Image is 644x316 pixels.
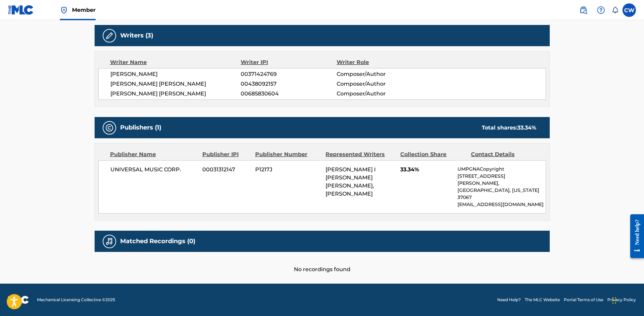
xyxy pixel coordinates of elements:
p: [GEOGRAPHIC_DATA], [US_STATE] 37067 [457,187,545,201]
h5: Publishers (1) [120,124,161,132]
h5: Writers (3) [120,32,153,39]
div: Writer Name [110,58,241,66]
img: help [597,6,605,14]
span: UNIVERSAL MUSIC CORP. [110,166,198,174]
div: Represented Writers [326,150,395,159]
img: MLC Logo [8,5,34,15]
img: Matched Recordings [105,237,113,246]
iframe: Resource Center [625,209,644,263]
div: Publisher IPI [202,150,250,159]
img: Writers [105,32,113,40]
img: Top Rightsholder [60,6,68,14]
div: Total shares: [482,124,536,132]
div: Collection Share [400,150,466,159]
a: The MLC Website [525,297,560,303]
h5: Matched Recordings (0) [120,237,195,245]
div: Publisher Name [110,150,197,159]
div: User Menu [622,3,636,17]
span: Composer/Author [337,80,424,88]
span: 33.34 % [517,124,536,131]
div: Drag [612,290,616,311]
span: [PERSON_NAME] [PERSON_NAME] [110,80,241,88]
p: [STREET_ADDRESS][PERSON_NAME], [457,173,545,187]
span: [PERSON_NAME] [PERSON_NAME] [110,90,241,98]
p: [EMAIL_ADDRESS][DOMAIN_NAME] [457,201,545,208]
span: 00438092157 [241,80,336,88]
span: 00685830604 [241,90,336,98]
div: Contact Details [471,150,536,159]
span: Mechanical Licensing Collective © 2025 [37,297,115,303]
a: Portal Terms of Use [564,297,603,303]
span: 00371424769 [241,70,336,78]
img: logo [8,296,29,304]
span: Member [72,6,96,14]
a: Privacy Policy [607,297,636,303]
span: 33.34% [400,166,452,174]
div: Writer Role [337,58,424,66]
span: [PERSON_NAME] [110,70,241,78]
div: No recordings found [95,252,550,274]
span: Composer/Author [337,90,424,98]
div: Notifications [612,7,618,13]
div: Writer IPI [241,58,337,66]
span: 00031312147 [202,166,250,174]
p: UMPGNACopyright [457,166,545,173]
span: [PERSON_NAME] I [PERSON_NAME] [PERSON_NAME], [PERSON_NAME] [326,166,376,197]
img: search [579,6,587,14]
span: P1217J [255,166,320,174]
span: Composer/Author [337,70,424,78]
div: Publisher Number [255,150,320,159]
a: Public Search [577,3,590,17]
img: Publishers [105,124,113,132]
div: Help [594,3,608,17]
a: Need Help? [497,297,521,303]
iframe: Chat Widget [610,284,644,316]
